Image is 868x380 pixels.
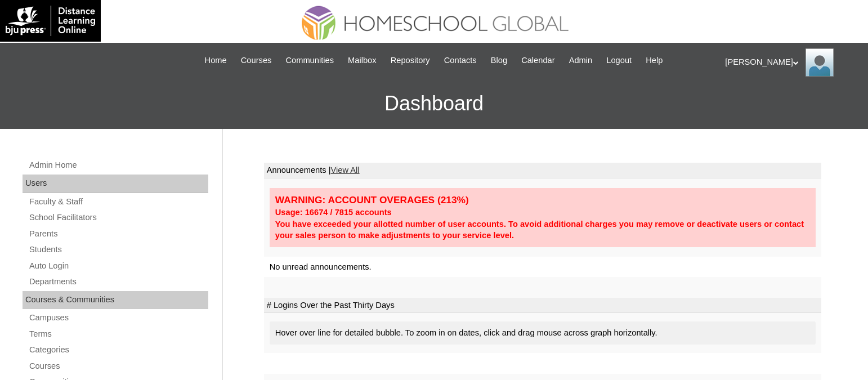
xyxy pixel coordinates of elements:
a: Auto Login [28,259,208,273]
a: Communities [280,54,339,67]
span: Repository [391,54,430,67]
a: Courses [28,359,208,373]
a: Students [28,243,208,257]
div: WARNING: ACCOUNT OVERAGES (213%) [275,194,810,207]
a: Home [199,54,232,67]
span: Admin [569,54,593,67]
span: Mailbox [348,54,377,67]
a: Parents [28,227,208,241]
div: You have exceeded your allotted number of user accounts. To avoid additional charges you may remo... [275,218,810,242]
td: No unread announcements. [264,257,821,278]
a: Categories [28,343,208,357]
a: Logout [601,54,637,67]
span: Help [646,54,663,67]
a: Repository [385,54,436,67]
img: logo-white.png [6,6,95,36]
a: View All [331,166,360,175]
div: Users [23,175,208,193]
span: Home [205,54,227,67]
td: Announcements | [264,163,821,178]
span: Contacts [444,54,477,67]
a: Contacts [439,54,482,67]
a: Departments [28,275,208,289]
span: Logout [606,54,632,67]
a: Campuses [28,311,208,325]
a: School Facilitators [28,211,208,225]
h3: Dashboard [6,78,862,129]
div: [PERSON_NAME] [725,48,857,77]
a: Terms [28,327,208,341]
a: Calendar [516,54,560,67]
img: Leslie Samaniego [806,48,834,77]
a: Admin [563,54,598,67]
div: Courses & Communities [23,291,208,309]
a: Admin Home [28,158,208,172]
span: Courses [241,54,272,67]
span: Blog [491,54,507,67]
a: Faculty & Staff [28,195,208,209]
td: # Logins Over the Past Thirty Days [264,298,821,314]
a: Courses [235,54,278,67]
a: Blog [485,54,513,67]
a: Help [640,54,668,67]
strong: Usage: 16674 / 7815 accounts [275,208,392,217]
div: Hover over line for detailed bubble. To zoom in on dates, click and drag mouse across graph horiz... [270,321,816,345]
span: Communities [285,54,334,67]
span: Calendar [521,54,554,67]
a: Mailbox [342,54,382,67]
